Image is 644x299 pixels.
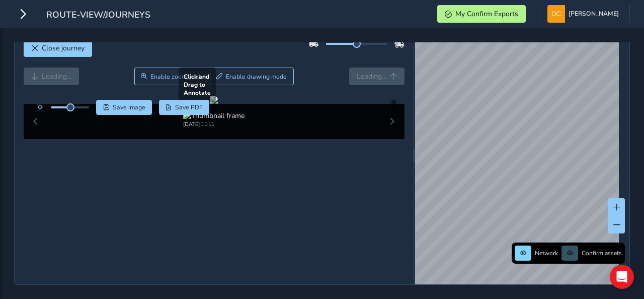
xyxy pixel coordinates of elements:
[175,103,203,111] span: Save PDF
[455,9,518,19] span: My Confirm Exports
[183,111,245,121] img: Thumbnail frame
[226,73,287,81] span: Enable drawing mode
[24,39,92,57] button: Close journey
[134,68,210,85] button: Zoom
[46,9,150,23] span: route-view/journeys
[610,265,634,289] div: Open Intercom Messenger
[437,5,526,23] button: My Confirm Exports
[535,249,558,257] span: Network
[42,43,85,53] span: Close journey
[547,5,565,23] img: diamond-layout
[547,5,622,23] button: [PERSON_NAME]
[582,249,622,257] span: Confirm assets
[210,68,294,85] button: Draw
[96,100,152,115] button: Save
[159,100,210,115] button: PDF
[569,5,619,23] span: [PERSON_NAME]
[183,121,245,128] div: [DATE] 11:11
[113,103,145,111] span: Save image
[150,73,204,81] span: Enable zoom mode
